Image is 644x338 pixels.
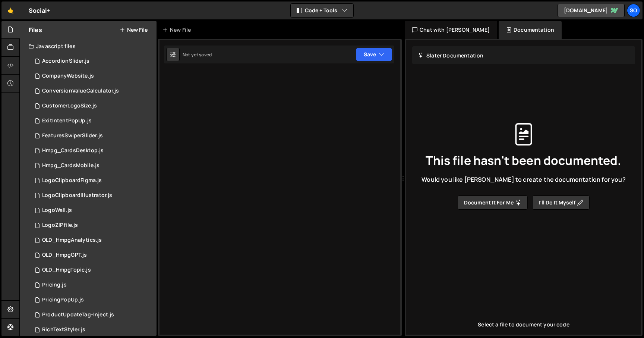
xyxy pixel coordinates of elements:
[42,103,97,109] div: CustomerLogoSize.js
[1,1,20,19] a: 🤙
[42,267,91,273] div: OLD_HmpgTopic.js
[29,248,157,263] div: 15116/41430.js
[29,278,157,292] div: 15116/40643.js
[29,113,157,128] div: 15116/40766.js
[29,143,157,158] div: 15116/47106.js
[405,21,497,39] div: Chat with [PERSON_NAME]
[422,175,625,184] span: Would you like [PERSON_NAME] to create the documentation for you?
[120,27,148,33] button: New File
[183,51,212,58] div: Not yet saved
[162,26,194,34] div: New File
[291,4,353,17] button: Code + Tools
[42,192,112,199] div: LogoClipboardIllustrator.js
[42,207,72,214] div: LogoWall.js
[29,292,157,307] div: 15116/45407.js
[29,6,50,15] div: Social+
[42,132,103,139] div: FeaturesSwiperSlider.js
[29,322,157,337] div: 15116/45334.js
[42,326,85,333] div: RichTextStyler.js
[29,128,157,143] div: 15116/40701.js
[29,233,157,248] div: 15116/40702.js
[29,158,157,173] div: 15116/47105.js
[42,162,100,169] div: Hmpg_CardsMobile.js
[42,297,84,303] div: PricingPopUp.js
[42,118,92,124] div: ExitIntentPopUp.js
[29,173,157,188] div: 15116/40336.js
[42,73,94,79] div: CompanyWebsite.js
[42,237,102,244] div: OLD_HmpgAnalytics.js
[42,177,102,184] div: LogoClipboardFigma.js
[558,4,625,17] a: [DOMAIN_NAME]
[29,54,157,69] div: 15116/41115.js
[627,4,640,17] a: So
[29,218,157,233] div: 15116/47009.js
[29,203,157,218] div: 15116/46100.js
[29,263,157,278] div: 15116/41820.js
[532,195,590,210] button: I’ll do it myself
[42,222,78,229] div: LogoZIPfile.js
[426,154,621,166] span: This file hasn't been documented.
[458,195,528,210] button: Document it for me
[29,98,157,113] div: 15116/40353.js
[29,307,157,322] div: 15116/40695.js
[29,84,157,98] div: 15116/40946.js
[42,147,104,154] div: Hmpg_CardsDesktop.js
[418,52,483,59] h2: Slater Documentation
[42,58,89,65] div: AccordionSlider.js
[356,48,392,61] button: Save
[29,26,42,34] h2: Files
[42,88,119,94] div: ConversionValueCalculator.js
[499,21,562,39] div: Documentation
[29,188,157,203] div: 15116/42838.js
[42,282,67,288] div: Pricing.js
[42,312,114,318] div: ProductUpdateTag-Inject.js
[20,39,157,54] div: Javascript files
[29,69,157,84] div: 15116/40349.js
[42,252,87,259] div: OLD_HmpgGPT.js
